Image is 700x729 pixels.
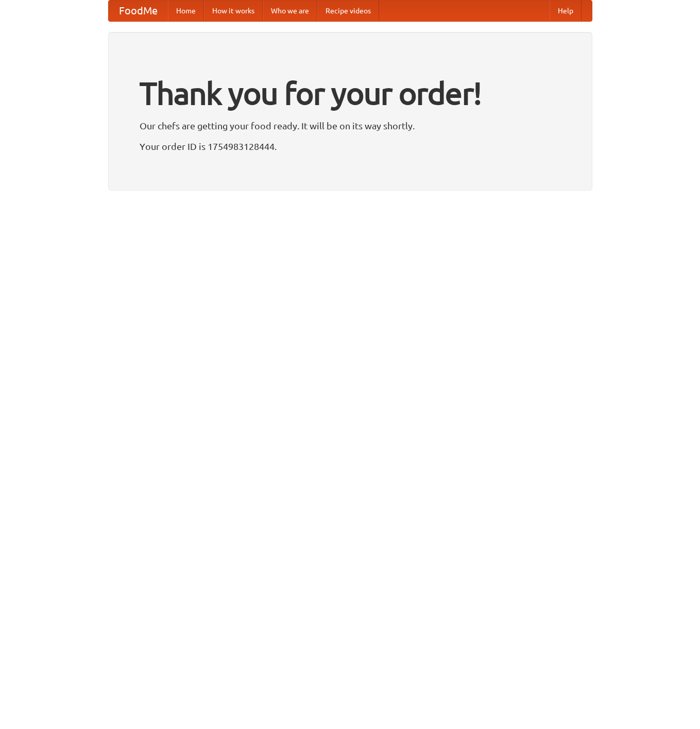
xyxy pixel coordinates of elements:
a: Home [168,1,204,21]
p: Our chefs are getting your food ready. It will be on its way shortly. [140,118,561,133]
a: Who we are [263,1,317,21]
h1: Thank you for your order! [140,69,561,118]
a: Recipe videos [317,1,379,21]
a: FoodMe [109,1,168,21]
a: How it works [204,1,263,21]
p: Your order ID is 1754983128444. [140,139,561,154]
a: Help [550,1,582,21]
